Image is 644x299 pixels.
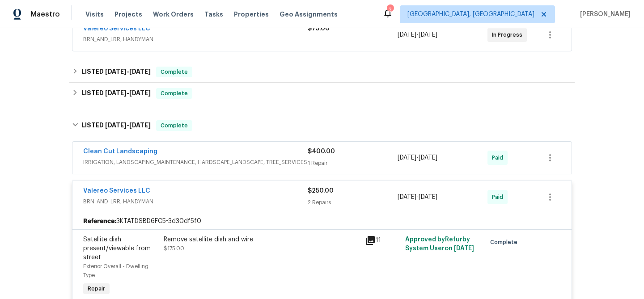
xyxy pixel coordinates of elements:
span: [DATE] [398,155,416,161]
div: Remove satellite dish and wire [164,235,360,244]
span: IRRIGATION, LANDSCAPING_MAINTENANCE, HARDSCAPE_LANDSCAPE, TREE_SERVICES [83,158,308,167]
span: $400.00 [308,148,335,155]
span: [PERSON_NAME] [576,10,631,19]
span: Repair [84,284,109,293]
span: Complete [157,89,191,98]
h6: LISTED [81,120,151,131]
span: Projects [114,10,142,19]
span: [DATE] [398,32,416,38]
span: [DATE] [419,194,437,200]
span: BRN_AND_LRR, HANDYMAN [83,35,308,44]
span: - [398,193,437,202]
div: 3 [387,5,393,14]
span: [DATE] [454,245,474,252]
span: Exterior Overall - Dwelling Type [83,264,148,278]
span: - [398,153,437,162]
h6: LISTED [81,88,151,99]
div: 2 Repairs [308,198,398,207]
span: [DATE] [129,122,151,128]
span: [DATE] [419,155,437,161]
span: - [105,68,151,75]
div: 3KTATDSBD6FC5-3d30df5f0 [72,213,572,229]
span: Complete [157,121,191,130]
b: Reference: [83,217,116,226]
span: [DATE] [129,90,151,96]
div: 11 [365,235,400,246]
span: [DATE] [105,90,127,96]
div: 1 Repair [308,159,398,168]
span: Work Orders [153,10,194,19]
span: $250.00 [308,188,334,194]
span: Paid [492,193,507,202]
div: LISTED [DATE]-[DATE]Complete [69,61,575,83]
a: Valereo Services LLC [83,188,150,194]
a: Valereo Services LLC [83,25,150,32]
span: [DATE] [129,68,151,75]
span: Tasks [204,11,223,17]
h6: LISTED [81,67,151,77]
span: [DATE] [398,194,416,200]
span: - [105,90,151,96]
span: In Progress [492,30,526,39]
span: [GEOGRAPHIC_DATA], [GEOGRAPHIC_DATA] [407,10,534,19]
span: Geo Assignments [280,10,338,19]
span: - [105,122,151,128]
span: Paid [492,153,507,162]
span: Complete [490,238,521,247]
div: LISTED [DATE]-[DATE]Complete [69,111,575,140]
span: Complete [157,67,191,76]
span: Approved by Refurby System User on [405,236,474,252]
span: [DATE] [419,32,437,38]
span: $175.00 [164,246,184,251]
div: LISTED [DATE]-[DATE]Complete [69,83,575,104]
span: Properties [234,10,269,19]
span: Visits [85,10,104,19]
span: Satellite dish present/viewable from street [83,236,151,261]
span: - [398,30,437,39]
span: Maestro [30,10,60,19]
span: [DATE] [105,122,127,128]
span: BRN_AND_LRR, HANDYMAN [83,197,308,206]
span: $75.00 [308,25,330,32]
a: Clean Cut Landscaping [83,148,157,155]
span: [DATE] [105,68,127,75]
